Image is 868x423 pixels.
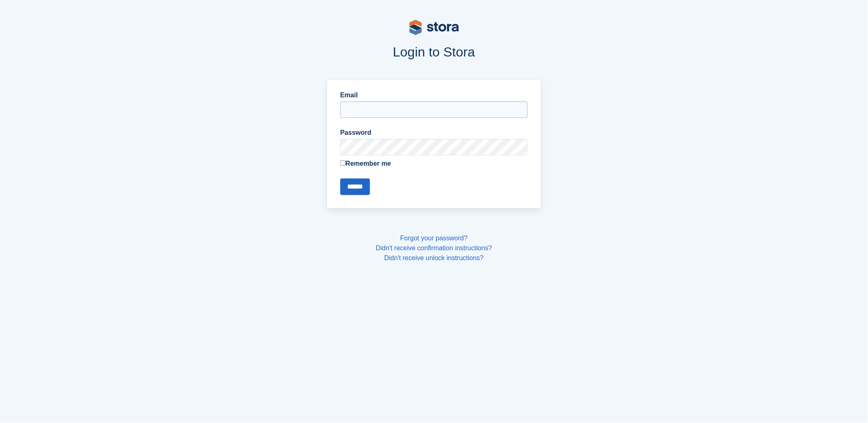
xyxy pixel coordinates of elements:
a: Didn't receive unlock instructions? [384,254,484,261]
label: Email [340,90,528,100]
input: Remember me [340,160,346,166]
img: stora-logo-53a41332b3708ae10de48c4981b4e9114cc0af31d8433b30ea865607fb682f29.svg [409,20,459,35]
label: Password [340,128,528,138]
a: Forgot your password? [400,235,468,242]
label: Remember me [340,159,528,169]
h1: Login to Stora [170,45,699,59]
a: Didn't receive confirmation instructions? [376,244,492,251]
